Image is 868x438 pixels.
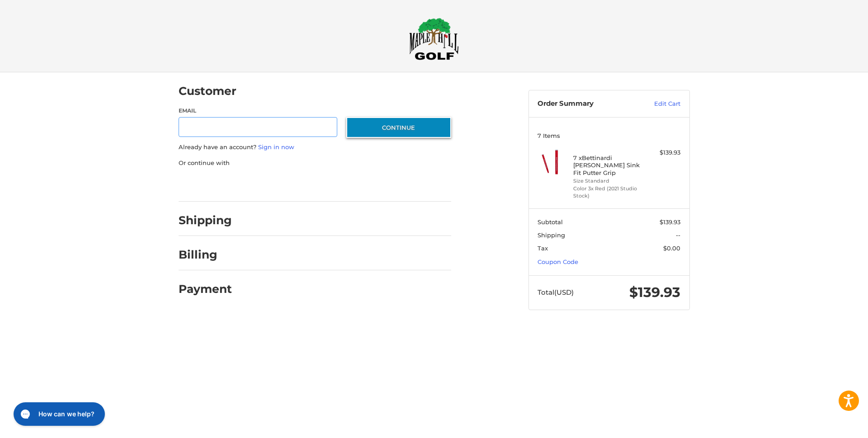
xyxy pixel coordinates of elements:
div: $139.93 [645,148,680,157]
p: Already have an account? [179,143,451,152]
span: Shipping [538,231,565,239]
iframe: Google Customer Reviews [793,414,868,438]
span: Subtotal [538,218,563,226]
img: Maple Hill Golf [409,18,459,60]
h2: Payment [179,282,232,296]
h3: Order Summary [538,99,635,108]
h2: Customer [179,84,236,98]
p: Or continue with [179,159,451,168]
a: Coupon Code [538,258,578,265]
h2: Billing [179,248,231,262]
iframe: Gorgias live chat messenger [9,399,109,429]
span: $139.93 [660,218,680,226]
iframe: PayPal-paypal [175,176,243,193]
span: $0.00 [663,245,680,252]
span: -- [676,231,680,239]
li: Size Standard [573,177,642,185]
span: Tax [538,245,548,252]
button: Continue [346,117,451,138]
h4: 7 x Bettinardi [PERSON_NAME] Sink Fit Putter Grip [573,154,642,176]
iframe: PayPal-paylater [252,176,320,193]
h2: Shipping [179,213,232,227]
h3: 7 Items [538,132,680,139]
span: Total (USD) [538,288,574,297]
a: Edit Cart [635,99,680,108]
li: Color 3x Red (2021 Studio Stock) [573,185,642,200]
a: Sign in now [258,143,294,151]
iframe: PayPal-venmo [329,176,396,193]
label: Email [179,107,338,115]
span: $139.93 [629,284,680,301]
